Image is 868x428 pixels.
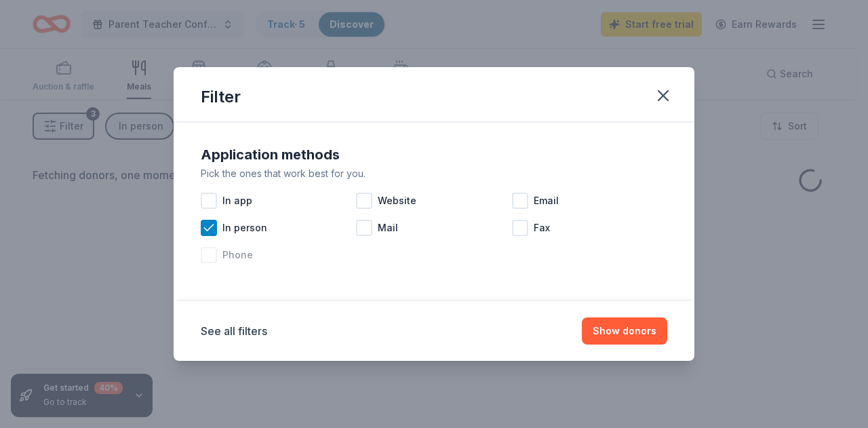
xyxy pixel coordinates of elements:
div: Application methods [201,144,667,166]
button: Show donors [582,317,667,345]
span: In person [222,220,267,236]
span: Fax [534,220,550,236]
button: See all filters [201,323,267,339]
div: Filter [201,86,241,108]
span: In app [222,193,252,209]
span: Mail [378,220,398,236]
div: Pick the ones that work best for you. [201,166,667,182]
span: Email [534,193,559,209]
span: Website [378,193,416,209]
span: Phone [222,247,253,263]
